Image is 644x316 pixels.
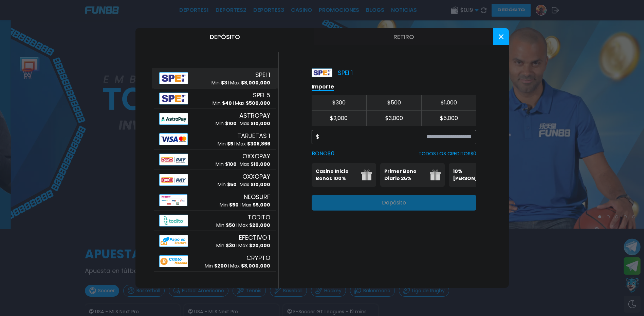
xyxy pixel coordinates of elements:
p: Max [238,242,270,249]
p: Min [218,140,233,147]
p: Min [216,161,237,168]
img: Alipay [159,154,188,165]
span: $ 30 [226,242,235,249]
span: OXXOPAY [242,172,270,181]
button: $3,000 [366,111,421,126]
p: TODOS LOS CREDITOS $ 0 [419,150,476,157]
span: $ 3 [221,79,227,86]
p: Min [205,262,227,270]
p: Primer Bono Diario 25% [384,168,426,182]
button: $1,000 [421,95,476,111]
p: Min [220,201,239,209]
button: Depósito [312,195,476,211]
button: Primer Bono Diario 25% [380,163,445,187]
p: SPEI 1 [312,68,353,77]
span: $ 5,000 [253,201,270,208]
p: Max [230,262,270,270]
span: $ 20,000 [249,242,270,249]
button: AlipayTODITOMin $50Max $20,000 [152,211,278,231]
button: $300 [312,95,367,111]
button: AlipayTARJETAS 1Min $5Max $308,866 [152,129,278,150]
button: Depósito [135,28,314,45]
span: $ 10,000 [251,120,270,127]
p: Max [240,120,270,127]
p: Max [230,79,270,86]
span: NEOSURF [244,192,270,201]
img: Alipay [159,113,188,125]
p: Min [216,120,237,127]
img: gift [430,170,441,180]
span: CRYPTO [246,253,270,262]
button: AlipayEFECTIVO 1Min $30Max $20,000 [152,231,278,251]
p: Min [213,100,232,107]
button: AlipayASTROPAYMin $100Max $10,000 [152,109,278,129]
span: ASTROPAY [239,111,270,120]
p: Casino Inicio Bonos 100% [316,168,357,182]
p: Min [211,79,227,86]
p: Max [242,201,270,209]
button: AlipayNEOSURFMin $50Max $5,000 [152,190,278,211]
img: Alipay [159,215,188,226]
img: Alipay [159,174,188,186]
button: $2,000 [312,111,367,126]
span: EFECTIVO 1 [239,233,270,242]
p: Max [235,100,270,107]
button: 10% [PERSON_NAME] [449,163,513,187]
span: $ 500,000 [246,100,270,106]
p: 10% [PERSON_NAME] [453,168,494,182]
span: $ 308,866 [247,140,270,147]
span: $ 50 [229,201,239,208]
span: $ 50 [226,222,235,229]
button: AlipayOXXOPAYMin $100Max $10,000 [152,150,278,170]
span: $ 40 [222,100,232,106]
span: OXXOPAY [242,152,270,161]
span: $ 20,000 [249,222,270,229]
button: $500 [366,95,421,111]
img: Alipay [159,93,188,104]
button: AlipaySPEI 5Min $40Max $500,000 [152,88,278,109]
span: SPEI 1 [255,70,270,79]
p: Max [240,181,270,188]
img: Alipay [159,194,187,206]
p: Min [216,242,235,249]
img: Platform Logo [312,68,332,77]
span: $ [316,133,319,141]
button: AlipayCRYPTOMin $200Max $8,000,000 [152,251,278,272]
span: $ 50 [227,181,237,188]
label: BONO $ 0 [312,150,334,158]
p: Min [218,181,237,188]
p: Importe [312,83,334,91]
span: $ 100 [225,120,237,127]
button: AlipayOXXOPAYMin $50Max $10,000 [152,170,278,190]
img: Alipay [159,255,188,267]
button: AlipaySPEI 1Min $3Max $8,000,000 [152,68,278,88]
span: TODITO [248,213,270,222]
p: Max [236,140,270,147]
span: SPEI 5 [253,91,270,100]
span: $ 100 [225,161,237,167]
span: $ 10,000 [251,161,270,167]
p: Max [238,222,270,229]
img: Alipay [159,133,188,145]
img: Alipay [159,235,188,247]
span: $ 8,000,000 [241,262,270,269]
img: gift [361,170,372,180]
p: Max [240,161,270,168]
button: $5,000 [421,111,476,126]
span: TARJETAS 1 [237,131,270,140]
span: $ 10,000 [251,181,270,188]
span: $ 8,000,000 [241,79,270,86]
span: $ 5 [227,140,233,147]
span: $ 200 [214,262,227,269]
img: Alipay [159,72,188,84]
button: Casino Inicio Bonos 100% [312,163,376,187]
p: Min [216,222,235,229]
button: Retiro [314,28,493,45]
